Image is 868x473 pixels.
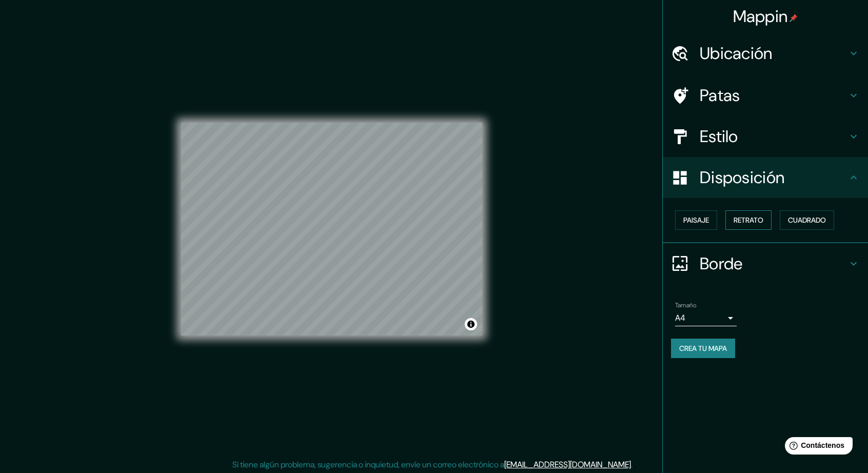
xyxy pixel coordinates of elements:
[663,116,868,157] div: Estilo
[788,215,826,225] font: Cuadrado
[634,459,636,470] font: .
[232,459,504,470] font: Si tiene algún problema, sugerencia o inquietud, envíe un correo electrónico a
[679,344,727,353] font: Crea tu mapa
[631,459,633,470] font: .
[181,123,482,336] canvas: Mapa
[663,157,868,198] div: Disposición
[663,75,868,116] div: Patas
[790,14,798,22] img: pin-icon.png
[700,43,773,64] font: Ubicación
[780,210,834,230] button: Cuadrado
[700,167,784,188] font: Disposición
[734,215,763,225] font: Retrato
[675,310,737,326] div: A4
[633,459,634,470] font: .
[465,318,477,330] button: Activar o desactivar atribución
[671,339,735,358] button: Crea tu mapa
[675,301,696,309] font: Tamaño
[700,85,740,106] font: Patas
[675,312,685,323] font: A4
[700,126,738,147] font: Estilo
[725,210,772,230] button: Retrato
[675,210,717,230] button: Paisaje
[504,459,631,470] a: [EMAIL_ADDRESS][DOMAIN_NAME]
[777,433,857,462] iframe: Lanzador de widgets de ayuda
[733,6,788,27] font: Mappin
[663,33,868,74] div: Ubicación
[683,215,709,225] font: Paisaje
[663,243,868,284] div: Borde
[700,253,743,274] font: Borde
